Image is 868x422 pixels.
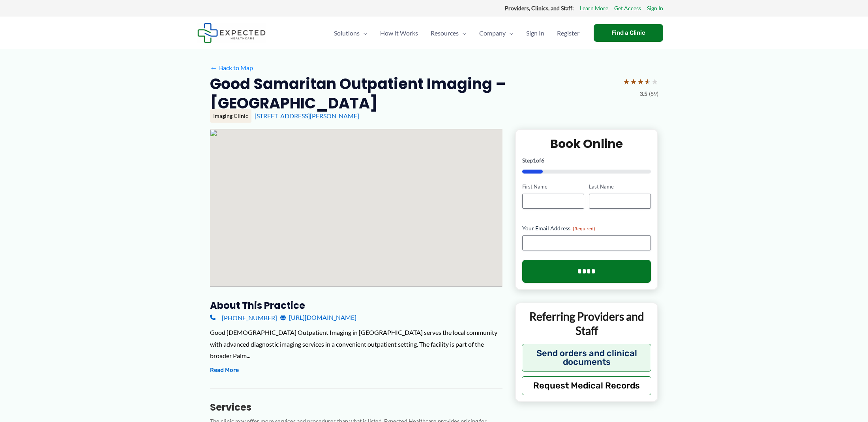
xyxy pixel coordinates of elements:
button: Read More [210,366,239,375]
nav: Primary Site Navigation [328,19,586,47]
span: ★ [651,74,658,89]
a: CompanyMenu Toggle [473,19,520,47]
span: Register [557,19,579,47]
h3: About this practice [210,299,502,312]
a: Sign In [520,19,551,47]
a: How It Works [374,19,424,47]
a: Register [551,19,586,47]
span: ★ [637,74,644,89]
a: [PHONE_NUMBER] [210,312,277,323]
span: ← [210,64,217,71]
a: Find a Clinic [594,24,663,42]
span: (Required) [573,226,595,232]
span: Menu Toggle [459,19,467,47]
span: Menu Toggle [360,19,367,47]
p: Step of [522,158,651,163]
img: Expected Healthcare Logo - side, dark font, small [197,23,266,43]
span: 6 [541,157,544,164]
div: Good [DEMOGRAPHIC_DATA] Outpatient Imaging in [GEOGRAPHIC_DATA] serves the local community with a... [210,327,502,362]
span: ★ [623,74,630,89]
a: ←Back to Map [210,62,253,74]
label: Your Email Address [522,224,651,232]
p: Referring Providers and Staff [522,309,652,338]
span: 1 [533,157,536,164]
span: Solutions [334,19,360,47]
a: Sign In [647,3,663,13]
button: Request Medical Records [522,376,652,395]
div: Imaging Clinic [210,109,251,123]
button: Send orders and clinical documents [522,344,652,372]
h2: Good Samaritan Outpatient Imaging – [GEOGRAPHIC_DATA] [210,74,617,113]
span: 3.5 [640,89,647,99]
span: (89) [649,89,658,99]
a: [STREET_ADDRESS][PERSON_NAME] [255,112,359,120]
strong: Providers, Clinics, and Staff: [505,5,574,11]
a: ResourcesMenu Toggle [424,19,473,47]
a: SolutionsMenu Toggle [328,19,374,47]
label: Last Name [589,183,651,190]
span: Company [479,19,506,47]
span: ★ [630,74,637,89]
span: Resources [431,19,459,47]
a: Learn More [580,3,608,13]
h3: Services [210,401,502,413]
span: Sign In [526,19,544,47]
a: [URL][DOMAIN_NAME] [280,312,356,323]
span: How It Works [380,19,418,47]
label: First Name [522,183,584,190]
span: Menu Toggle [506,19,514,47]
a: Get Access [614,3,641,13]
h2: Book Online [522,136,651,151]
span: ★ [644,74,651,89]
